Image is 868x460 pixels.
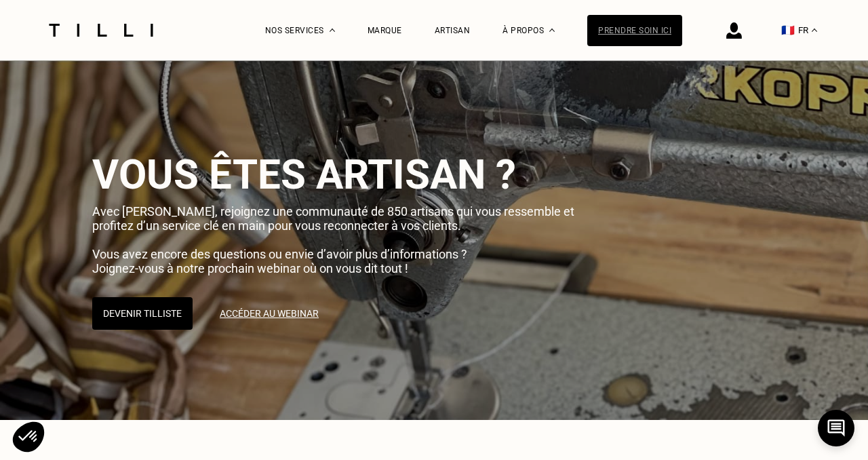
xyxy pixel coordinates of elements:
img: Menu déroulant [330,28,335,32]
span: Avec [PERSON_NAME], rejoignez une communauté de 850 artisans qui vous ressemble et profitez d’un ... [92,204,574,233]
span: Vous êtes artisan ? [92,151,516,199]
button: Devenir Tilliste [92,297,193,330]
a: Prendre soin ici [587,15,682,46]
a: Accéder au webinar [209,297,330,330]
img: menu déroulant [812,28,817,32]
img: icône connexion [726,22,742,39]
span: Vous avez encore des questions ou envie d’avoir plus d’informations ? [92,247,467,261]
a: Marque [368,26,402,35]
a: Artisan [435,26,471,35]
span: 🇫🇷 [781,24,795,37]
img: Logo du service de couturière Tilli [44,24,158,37]
span: Joignez-vous à notre prochain webinar où on vous dit tout ! [92,261,408,275]
img: Menu déroulant à propos [549,28,555,32]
